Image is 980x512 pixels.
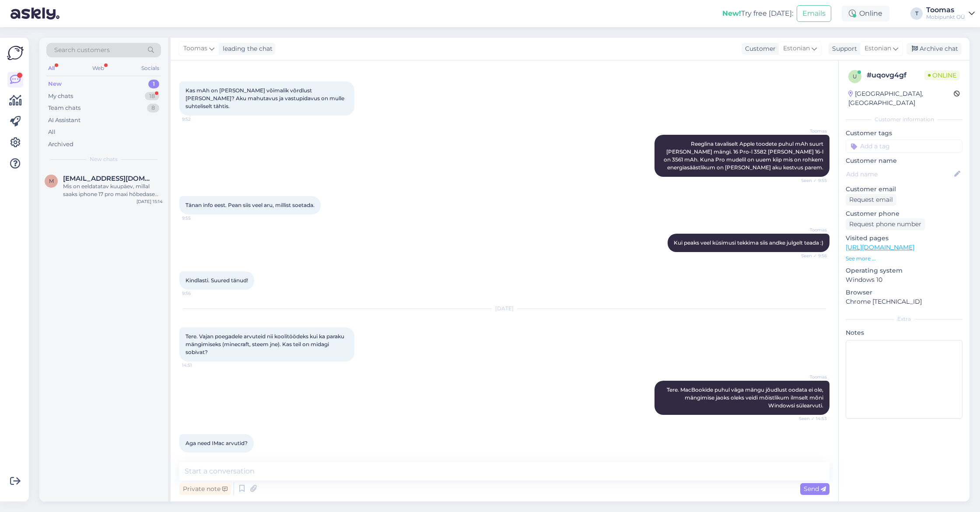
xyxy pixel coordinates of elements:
[63,175,154,182] span: marleenmets55@gmail.com
[140,63,161,74] div: Socials
[136,198,163,205] div: [DATE] 15:14
[91,63,106,74] div: Web
[48,116,80,125] div: AI Assistant
[54,46,110,55] span: Search customers
[846,185,962,194] p: Customer email
[667,386,825,409] span: Tere. MacBookide puhul väga mängu jõudlust oodata ei ole, mängimise jaoks oleks veidi mõistlikum ...
[182,116,215,123] span: 9:52
[846,218,925,230] div: Request phone number
[926,7,965,14] div: Toomas
[219,44,273,53] div: leading the chat
[664,140,825,171] span: Reeglina tavaliselt Apple toodete puhul mAh suurt [PERSON_NAME] mängi. 16 Pro-l 3582 [PERSON_NAME...
[846,194,896,206] div: Request email
[846,129,962,138] p: Customer tags
[846,234,962,243] p: Visited pages
[48,140,73,149] div: Archived
[674,239,823,246] span: Kui peaks veel küsimusi tekkima siis andke julgelt teada :)
[867,70,924,81] div: # uqovg4gf
[846,297,962,306] p: Chrome [TECHNICAL_ID]
[46,63,56,74] div: All
[794,227,827,233] span: Toomas
[63,182,163,198] div: Mis on eeldatatav kuupäev, millal saaks iphone 17 pro maxi hõbedase 256GB kätte?
[182,290,215,297] span: 9:56
[48,128,56,137] div: All
[804,485,826,493] span: Send
[182,215,215,221] span: 9:55
[722,9,741,18] b: New!
[842,6,889,21] div: Online
[794,415,827,422] span: Seen ✓ 14:53
[148,80,159,88] div: 1
[182,362,215,368] span: 14:51
[185,440,248,446] span: Aga need IMac arvutid?
[846,288,962,297] p: Browser
[90,155,118,163] span: New chats
[846,255,962,263] p: See more ...
[48,104,80,112] div: Team chats
[846,156,962,165] p: Customer name
[7,45,24,61] img: Askly Logo
[183,44,207,53] span: Toomas
[179,305,829,312] div: [DATE]
[846,328,962,337] p: Notes
[906,43,962,55] div: Archive chat
[182,453,215,459] span: 14:53
[185,87,346,109] span: Kas mAh on [PERSON_NAME] võimalik võrdlust [PERSON_NAME]? Aku mahutavus ja vastupidavus on mulle ...
[846,266,962,275] p: Operating system
[846,209,962,218] p: Customer phone
[846,243,914,251] a: [URL][DOMAIN_NAME]
[846,315,962,323] div: Extra
[848,89,954,108] div: [GEOGRAPHIC_DATA], [GEOGRAPHIC_DATA]
[794,177,827,184] span: Seen ✓ 9:55
[48,92,73,101] div: My chats
[926,14,965,21] div: Mobipunkt OÜ
[926,7,975,21] a: ToomasMobipunkt OÜ
[853,73,857,80] span: u
[722,8,793,19] div: Try free [DATE]:
[145,92,159,101] div: 18
[846,140,962,153] input: Add a tag
[49,178,54,184] span: m
[910,7,923,20] div: T
[185,202,315,208] span: Tänan info eest. Pean siis veel aru, millist soetada.
[147,104,159,112] div: 8
[48,80,62,88] div: New
[185,277,248,284] span: Kindlasti. Suured tänud!
[794,252,827,259] span: Seen ✓ 9:56
[742,44,776,53] div: Customer
[846,116,962,123] div: Customer information
[846,169,952,179] input: Add name
[179,483,231,495] div: Private note
[924,70,960,80] span: Online
[185,333,346,355] span: Tere. Vajan poegadele arvuteid nii koolitöödeks kui ka paraku mängimiseks (minecraft, steem jne)....
[864,44,891,53] span: Estonian
[846,275,962,284] p: Windows 10
[794,374,827,380] span: Toomas
[797,5,831,22] button: Emails
[794,128,827,134] span: Toomas
[829,44,857,53] div: Support
[783,44,810,53] span: Estonian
